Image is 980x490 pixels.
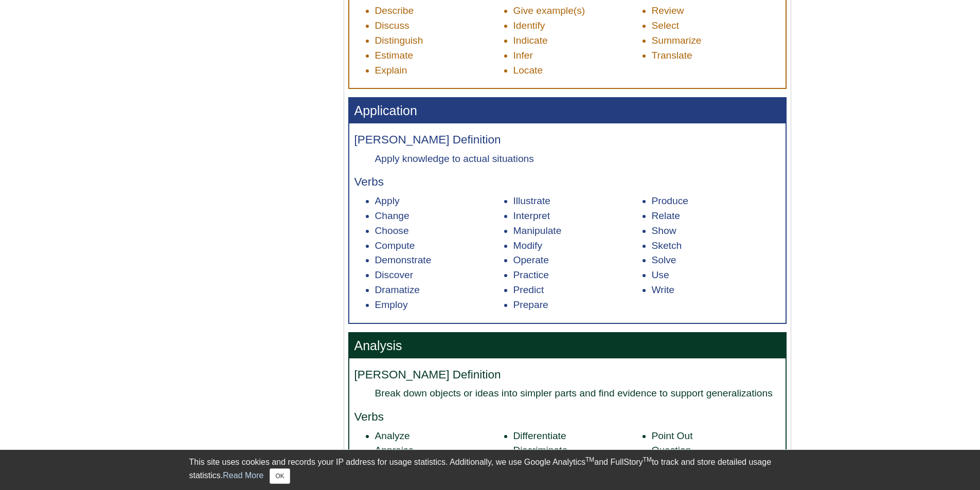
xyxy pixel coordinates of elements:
li: Distinguish [375,33,504,48]
li: Question [652,443,780,458]
li: Predict [513,283,642,298]
li: Summarize [652,33,780,48]
dd: Apply knowledge to actual situations [375,152,780,166]
h3: Analysis [349,333,786,358]
li: Produce [652,194,780,209]
sup: TM [585,456,594,463]
li: Differentiate [513,429,642,444]
sup: TM [643,456,652,463]
li: Solve [652,253,780,268]
li: Relate [652,209,780,224]
li: Compute [375,239,504,253]
li: Sketch [652,239,780,253]
li: Estimate [375,48,504,63]
li: Modify [513,239,642,253]
li: Explain [375,63,504,78]
h4: [PERSON_NAME] Definition [354,369,780,382]
li: Operate [513,253,642,268]
a: Read More [223,471,263,480]
li: Describe [375,4,504,19]
h3: Application [349,98,786,123]
li: Illustrate [513,194,642,209]
li: Prepare [513,298,642,313]
li: Give example(s) [513,4,642,19]
dd: Break down objects or ideas into simpler parts and find evidence to support generalizations [375,386,780,400]
li: Write [652,283,780,298]
li: Analyze [375,429,504,444]
li: Discuss [375,19,504,33]
li: Point Out [652,429,780,444]
li: Use [652,268,780,283]
div: This site uses cookies and records your IP address for usage statistics. Additionally, we use Goo... [189,456,791,484]
li: Practice [513,268,642,283]
li: Show [652,224,780,239]
li: Appraise [375,443,504,458]
li: Manipulate [513,224,642,239]
li: Change [375,209,504,224]
li: Locate [513,63,642,78]
li: Choose [375,224,504,239]
li: Select [652,19,780,33]
li: Employ [375,298,504,313]
li: Identify [513,19,642,33]
li: Infer [513,48,642,63]
li: Dramatize [375,283,504,298]
h4: Verbs [354,411,780,424]
li: Indicate [513,33,642,48]
li: Discriminate [513,443,642,458]
li: Demonstrate [375,253,504,268]
h4: [PERSON_NAME] Definition [354,134,780,147]
li: Discover [375,268,504,283]
li: Translate [652,48,780,63]
li: Interpret [513,209,642,224]
h4: Verbs [354,176,780,189]
li: Apply [375,194,504,209]
li: Review [652,4,780,19]
button: Close [270,468,290,484]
